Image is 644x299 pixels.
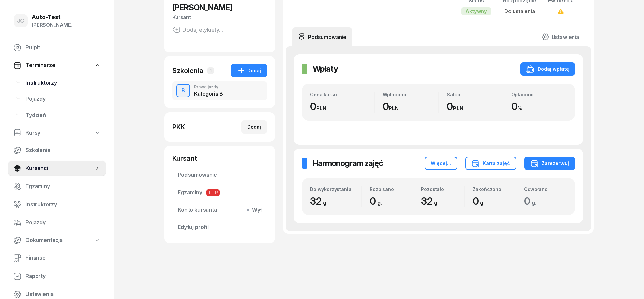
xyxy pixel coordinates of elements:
a: Tydzień [20,107,106,123]
a: Egzaminy [8,178,106,195]
div: 0 [447,100,503,113]
span: Ustawienia [25,290,101,299]
button: B [176,84,190,97]
div: Szkolenia [172,66,203,75]
span: Podsumowanie [178,171,262,179]
div: 0 [383,100,439,113]
a: Pojazdy [20,91,106,107]
a: Podsumowanie [172,167,267,183]
a: Raporty [8,268,106,284]
h2: Wpłaty [313,64,338,74]
span: Edytuj profil [178,223,262,232]
div: B [179,85,188,96]
span: Finanse [25,254,101,263]
a: Pulpit [8,40,106,56]
button: Dodaj etykiety... [172,26,223,34]
div: Do wykorzystania [310,186,361,192]
span: P [213,189,220,196]
span: Instruktorzy [25,79,101,87]
div: Saldo [447,92,503,97]
div: Opłacono [511,92,567,97]
span: 0 [473,195,488,207]
button: Karta zajęć [465,157,516,170]
small: g. [532,199,536,206]
div: Wpłacono [383,92,439,97]
span: Wył [249,206,262,214]
div: Więcej... [431,159,451,167]
div: Zakończono [473,186,516,192]
div: Dodaj wpłatę [526,65,569,73]
span: Konto kursanta [178,206,262,214]
span: 0 [370,195,385,207]
div: 0 [310,100,374,113]
div: Kategoria B [194,91,223,96]
div: Pozostało [421,186,464,192]
a: Kursy [8,125,106,141]
div: Auto-Test [32,14,73,20]
div: Odwołano [524,186,567,192]
span: Pojazdy [25,218,101,227]
div: Dodaj [237,67,261,75]
a: Instruktorzy [8,197,106,213]
small: g. [434,199,439,206]
a: EgzaminyTP [172,184,267,201]
small: % [517,105,522,111]
h2: Harmonogram zajęć [313,158,383,169]
div: Rozpisano [370,186,413,192]
div: Kursant [172,154,267,163]
button: Dodaj [231,64,267,77]
span: Egzaminy [25,182,101,191]
small: g. [377,199,382,206]
button: Dodaj [241,120,267,134]
span: Pulpit [25,43,101,52]
div: Zarezerwuj [530,159,569,167]
span: 1 [207,67,214,74]
span: Terminarze [25,61,55,70]
small: PLN [453,105,463,111]
div: [PERSON_NAME] [32,21,73,29]
span: Raporty [25,272,101,281]
div: Aktywny [461,7,491,15]
a: Instruktorzy [20,75,106,91]
div: Dodaj [247,123,261,131]
a: Edytuj profil [172,219,267,235]
div: 0 [511,100,567,113]
span: Kursy [25,129,40,137]
span: Do ustalenia [504,8,535,14]
span: T [206,189,213,196]
small: PLN [316,105,326,111]
div: Kursant [172,13,267,22]
span: 32 [421,195,442,207]
a: Kursanci [8,160,106,176]
div: PKK [172,122,185,132]
span: Dokumentacja [25,236,63,245]
small: g. [323,199,328,206]
div: Prawo jazdy [194,85,223,89]
div: Karta zajęć [471,159,510,167]
a: Pojazdy [8,215,106,231]
span: Tydzień [25,111,101,120]
small: PLN [389,105,399,111]
span: [PERSON_NAME] [172,3,232,12]
span: 0 [524,195,540,207]
a: Konto kursantaWył [172,202,267,218]
a: Szkolenia [8,142,106,158]
a: Ustawienia [536,27,584,46]
a: Finanse [8,250,106,266]
small: g. [480,199,485,206]
span: JC [17,18,25,24]
button: Więcej... [425,157,457,170]
span: Instruktorzy [25,200,101,209]
span: Egzaminy [178,188,262,197]
a: Terminarze [8,58,106,73]
span: 32 [310,195,331,207]
span: Szkolenia [25,146,101,155]
a: Podsumowanie [292,27,352,46]
button: Dodaj wpłatę [520,62,575,76]
span: Kursanci [25,164,94,173]
button: BPrawo jazdyKategoria B [172,81,267,100]
a: Dokumentacja [8,233,106,248]
div: Cena kursu [310,92,374,97]
button: Zarezerwuj [524,157,575,170]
